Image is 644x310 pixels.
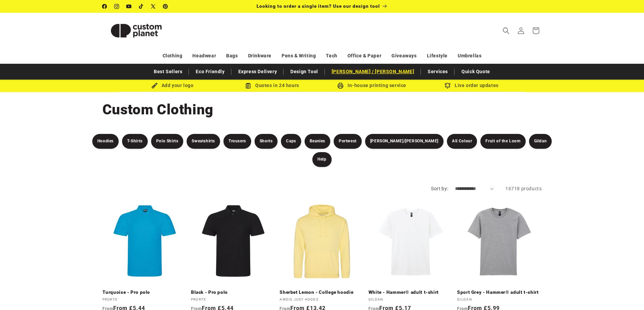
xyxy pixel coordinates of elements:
[222,81,322,90] div: Quotes in 24 hours
[150,66,186,78] a: Best Sellers
[447,134,477,149] a: AS Colour
[89,134,555,167] nav: Product filters
[226,50,238,62] a: Bags
[102,101,542,119] h1: Custom Clothing
[255,134,278,149] a: Shorts
[287,66,321,78] a: Design Tool
[163,50,183,62] a: Clothing
[102,289,187,295] a: Turquoise - Pro polo
[529,134,552,149] a: Gildan
[326,50,337,62] a: Tech
[391,50,416,62] a: Giveaways
[458,66,494,78] a: Quick Quote
[248,50,271,62] a: Drinkware
[280,289,364,295] a: Sherbet Lemon - College hoodie
[151,134,184,149] a: Polo Shirts
[505,186,542,191] span: 16718 products
[187,134,220,149] a: Sweatshirts
[480,134,525,149] a: Fruit of the Loom
[458,50,481,62] a: Umbrellas
[348,50,381,62] a: Office & Paper
[223,134,251,149] a: Trousers
[334,134,362,149] a: Portwest
[431,186,448,191] label: Sort by:
[192,50,216,62] a: Headwear
[328,66,418,78] a: [PERSON_NAME] / [PERSON_NAME]
[123,81,222,90] div: Add your logo
[322,81,422,90] div: In-house printing service
[245,83,251,89] img: Order Updates Icon
[499,23,514,38] summary: Search
[100,13,172,48] a: Custom Planet
[368,289,453,295] a: White - Hammer® adult t-shirt
[235,66,281,78] a: Express Delivery
[422,81,522,90] div: Live order updates
[151,83,158,89] img: Brush Icon
[92,134,119,149] a: Hoodies
[365,134,444,149] a: [PERSON_NAME]/[PERSON_NAME]
[610,278,644,310] iframe: Chat Widget
[192,66,228,78] a: Eco Friendly
[337,83,343,89] img: In-house printing
[281,134,301,149] a: Caps
[102,16,170,46] img: Custom Planet
[122,134,148,149] a: T-Shirts
[457,289,542,295] a: Sport Grey - Hammer® adult t-shirt
[282,50,316,62] a: Pens & Writing
[191,289,276,295] a: Black - Pro polo
[445,83,451,89] img: Order updates
[424,66,451,78] a: Services
[312,152,331,167] a: Help
[305,134,330,149] a: Beanies
[257,3,380,9] span: Looking to order a single item? Use our design tool
[427,50,448,62] a: Lifestyle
